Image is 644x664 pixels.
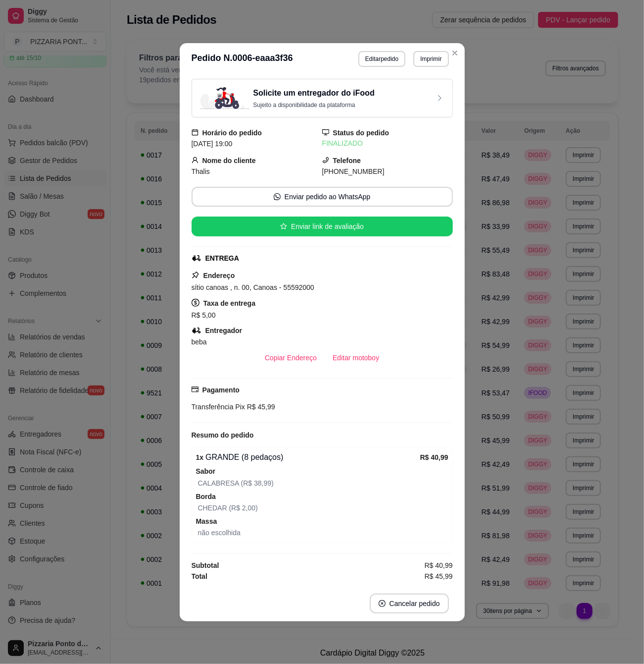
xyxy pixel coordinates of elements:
button: Copiar Endereço [257,348,325,368]
span: desktop [322,129,329,136]
button: Imprimir [413,51,448,67]
div: FINALIZADO [322,138,453,149]
span: pushpin [192,271,199,279]
span: phone [322,157,329,164]
button: Close [447,45,463,61]
span: Thalis [192,167,210,175]
strong: Subtotal [192,561,219,569]
span: user [192,157,198,164]
strong: Horário do pedido [202,129,262,137]
span: dollar [192,299,199,307]
img: delivery-image [200,87,249,109]
span: R$ 45,99 [425,571,453,582]
span: credit-card [192,386,198,393]
span: CHEDAR [198,504,227,512]
h3: Solicite um entregador do iFood [253,87,375,99]
button: Editarpedido [358,51,405,67]
strong: Borda [196,493,216,500]
span: R$ 45,99 [245,403,275,411]
span: sítio canoas , n. 00, Canoas - 55592000 [192,283,314,291]
span: (R$ 2,00) [227,504,258,512]
strong: Total [192,572,207,580]
span: CALABRESA [198,479,239,487]
strong: Pagamento [202,386,240,394]
div: GRANDE (8 pedaços) [196,451,420,463]
strong: Taxa de entrega [203,299,256,307]
strong: Endereço [203,272,235,279]
div: ENTREGA [205,253,239,264]
span: close-circle [379,600,386,607]
span: R$ 40,99 [425,560,453,571]
strong: 1 x [196,453,204,461]
strong: Resumo do pedido [192,431,254,439]
strong: Entregador [205,327,243,334]
button: Editar motoboy [325,348,387,368]
strong: Nome do cliente [202,157,256,165]
p: Sujeito a disponibilidade da plataforma [253,101,375,109]
strong: Sabor [196,467,216,475]
span: [PHONE_NUMBER] [322,167,385,175]
span: calendar [192,129,198,136]
strong: Telefone [333,157,361,165]
span: whats-app [274,193,281,200]
strong: Massa [196,517,217,525]
button: starEnviar link de avaliação [192,217,453,236]
strong: R$ 40,99 [420,453,448,461]
button: whats-appEnviar pedido ao WhatsApp [192,187,453,207]
span: R$ 5,00 [192,311,216,319]
span: beba [192,338,207,346]
h3: Pedido N. 0006-eaaa3f36 [192,51,293,67]
button: close-circleCancelar pedido [370,594,449,613]
span: (R$ 38,99) [239,479,274,487]
span: [DATE] 19:00 [192,140,233,148]
span: Transferência Pix [192,403,245,411]
strong: Status do pedido [333,129,390,137]
span: não escolhida [198,529,241,537]
span: star [280,223,287,230]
